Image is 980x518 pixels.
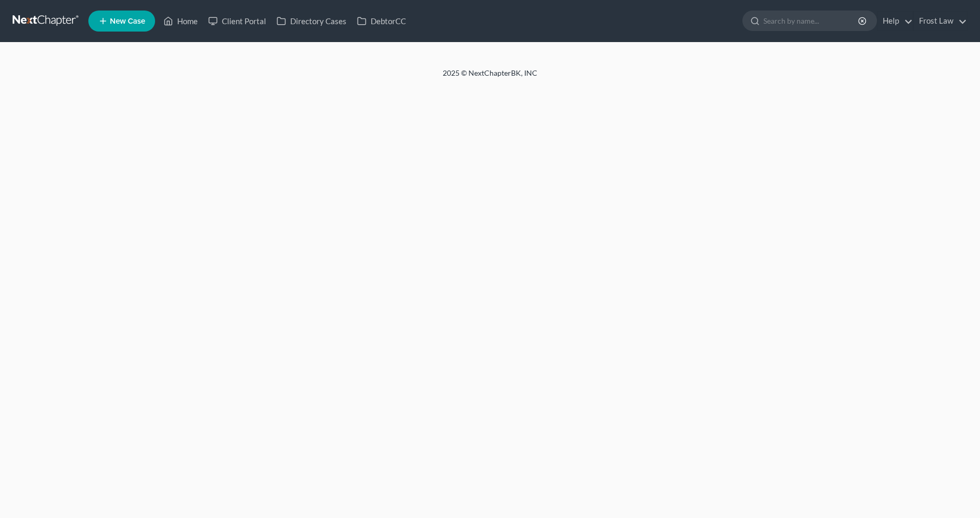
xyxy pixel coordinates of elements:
a: Frost Law [914,12,967,31]
a: Home [158,12,203,31]
input: Search by name... [763,11,860,31]
a: Help [877,12,913,31]
div: 2025 © NextChapterBK, INC [190,68,790,87]
span: New Case [110,17,145,25]
a: Client Portal [203,12,271,31]
a: Directory Cases [271,12,352,31]
a: DebtorCC [352,12,411,31]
